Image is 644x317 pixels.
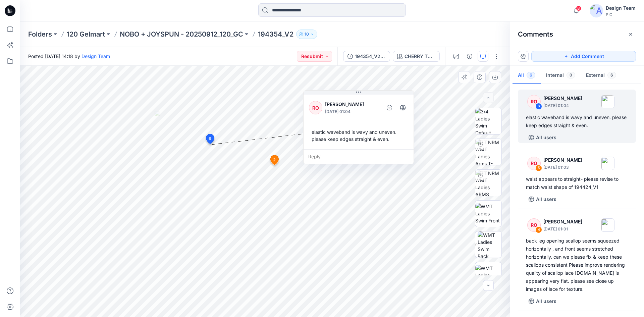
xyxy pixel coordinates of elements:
img: WMT Ladies Swim Back [478,231,501,258]
a: NOBO + JOYSPUN - 20250912_120_GC [120,30,243,39]
button: All users [526,194,559,205]
div: 5 [535,165,542,171]
span: 0 [567,72,575,78]
p: [DATE] 01:04 [543,102,582,109]
div: 194354_V2_V2 [355,53,386,60]
div: waist appears to straight- please revise to match waist shape of 194424_V1 [526,175,628,191]
button: All users [526,296,559,307]
div: RO [527,218,541,232]
img: avatar [590,4,603,17]
button: All users [526,132,559,143]
img: TT NRM WMT Ladies ARMS DOWN [475,170,501,196]
p: All users [536,297,556,305]
span: Posted [DATE] 14:18 by [28,53,110,60]
span: 8 [576,6,581,11]
div: CHERRY TOMATO [405,53,435,60]
img: WMT Ladies Swim Left [475,265,501,286]
img: WMT Ladies Swim Front [475,203,501,224]
p: 194354_V2 [258,30,293,39]
span: 6 [607,72,616,78]
div: RO [527,157,541,170]
p: [PERSON_NAME] [543,156,582,164]
p: 10 [305,31,309,38]
div: Reply [304,149,414,164]
div: back leg opening scallop seems squeezed horizontally , and front seems stretched horizontally. ca... [526,237,628,293]
span: 6 [527,72,535,78]
div: PIC [606,12,636,17]
p: [DATE] 01:01 [543,226,582,232]
button: Details [464,51,475,62]
div: 4 [535,226,542,233]
button: CHERRY TOMATO [393,51,440,62]
div: RO [309,101,322,114]
a: Design Team [82,53,110,59]
button: Add Comment [531,51,636,62]
button: 10 [296,30,317,39]
img: TT NRM WMT Ladies Arms T-POSE [475,139,501,165]
div: RO [527,95,541,108]
p: [DATE] 01:03 [543,164,582,171]
div: elastic waveband is wavy and uneven. please keep edges straight & even. [526,113,628,129]
div: Design Team [606,4,636,12]
button: Internal [541,67,581,84]
p: [DATE] 01:04 [325,108,380,115]
button: External [581,67,622,84]
div: elastic waveband is wavy and uneven. please keep edges straight & even. [309,126,408,145]
p: [PERSON_NAME] [543,94,582,102]
a: 120 Gelmart [67,30,105,39]
button: All [513,67,541,84]
img: 3/4 Ladies Swim Default [475,108,501,134]
div: 6 [535,103,542,110]
p: [PERSON_NAME] [543,218,582,226]
h2: Comments [518,30,553,38]
span: 2 [273,157,276,163]
p: All users [536,134,556,142]
p: All users [536,195,556,203]
span: 6 [209,136,211,142]
p: [PERSON_NAME] [325,100,380,108]
button: 194354_V2_V2 [343,51,390,62]
a: Folders [28,30,52,39]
